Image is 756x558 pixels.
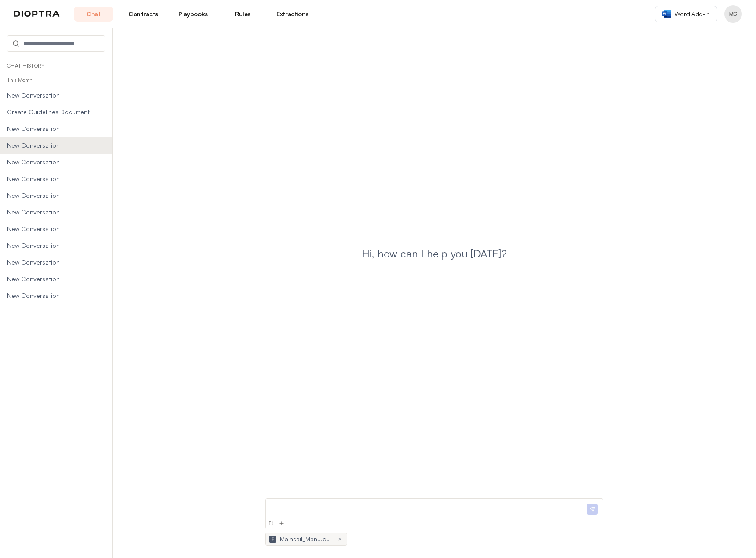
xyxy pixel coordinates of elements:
span: Create Guidelines Document [7,108,95,116]
span: New Conversation [7,191,95,200]
img: New Conversation [268,520,275,527]
span: Mainsail_Man...docx [280,535,333,544]
span: New Conversation [7,275,95,283]
p: Chat History [7,62,105,69]
span: New Conversation [7,291,95,300]
span: New Conversation [7,141,95,150]
a: Chat [74,7,113,22]
a: Playbooks [173,7,213,22]
button: Profile menu [724,5,742,23]
button: × [336,536,343,543]
a: Contracts [124,7,163,22]
a: Rules [223,7,262,22]
span: New Conversation [7,225,95,233]
a: Word Add-in [655,6,717,22]
span: New Conversation [7,91,95,100]
button: Add Files [277,519,286,528]
span: New Conversation [7,174,95,183]
img: Send [587,504,598,515]
img: Add Files [278,520,285,527]
span: New Conversation [7,258,95,267]
img: logo [14,11,60,17]
span: F [272,536,274,543]
button: New Conversation [267,519,275,528]
img: word [662,10,671,18]
a: Extractions [273,7,312,22]
h1: Hi, how can I help you [DATE]? [362,246,507,261]
span: New Conversation [7,124,95,133]
span: New Conversation [7,241,95,250]
span: New Conversation [7,158,95,167]
span: New Conversation [7,208,95,217]
span: Word Add-in [675,10,710,18]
